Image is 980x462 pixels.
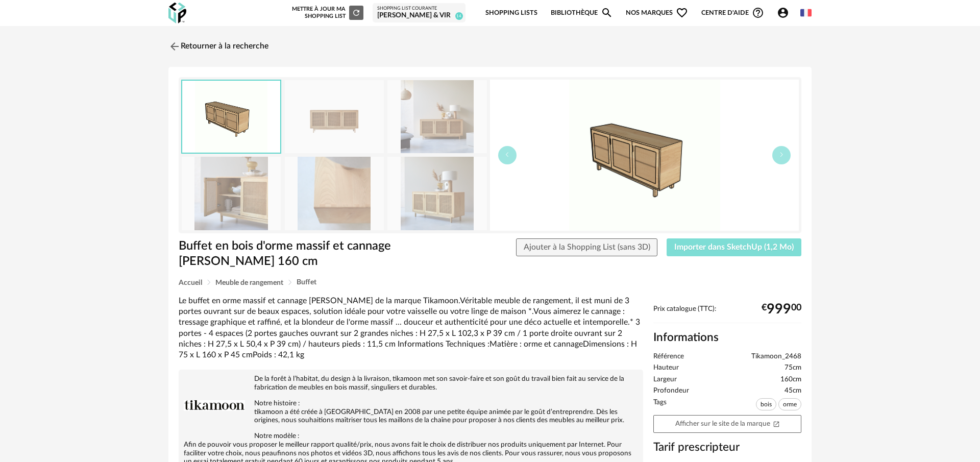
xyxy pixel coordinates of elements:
img: buffet-en-orme-massif-et-cannage-luis-160-cm-2468 [387,80,486,153]
span: Largeur [653,375,677,384]
img: buffet-en-orme-massif-et-cannage-luis-160-cm-2468 [182,157,281,230]
a: Afficher sur le site de la marqueOpen In New icon [653,415,801,433]
span: Centre d'aideHelp Circle Outline icon [701,7,764,19]
span: orme [778,398,801,410]
a: Shopping List courante [PERSON_NAME] & Vir 14 [377,6,461,20]
span: Buffet [297,279,316,286]
span: Tikamoon_2468 [751,352,801,361]
div: Shopping List courante [377,6,461,12]
button: Importer dans SketchUp (1,2 Mo) [667,238,801,257]
img: brand logo [184,375,245,436]
span: Accueil [179,279,202,286]
img: buffet-en-orme-massif-et-cannage-luis-160-cm-2468 [285,157,384,230]
h1: Buffet en bois d'orme massif et cannage [PERSON_NAME] 160 cm [179,238,432,270]
span: Nos marques [626,1,688,25]
div: Prix catalogue (TTC): [653,305,801,324]
span: 14 [455,12,463,20]
span: Account Circle icon [777,7,789,19]
span: Help Circle Outline icon [752,7,764,19]
span: 160cm [780,375,801,384]
button: Ajouter à la Shopping List (sans 3D) [516,238,658,257]
div: Breadcrumb [179,279,801,286]
img: thumbnail.png [490,80,799,231]
span: Ajouter à la Shopping List (sans 3D) [524,243,650,251]
span: 45cm [785,386,801,396]
h3: Tarif prescripteur [653,440,801,455]
span: Profondeur [653,386,689,396]
div: Le buffet en orme massif et cannage [PERSON_NAME] de la marque Tikamoon.Véritable meuble de range... [179,296,643,361]
span: Magnify icon [601,7,613,19]
img: svg+xml;base64,PHN2ZyB3aWR0aD0iMjQiIGhlaWdodD0iMjQiIHZpZXdCb3g9IjAgMCAyNCAyNCIgZmlsbD0ibm9uZSIgeG... [168,40,181,53]
a: Shopping Lists [485,1,537,25]
div: [PERSON_NAME] & Vir [377,11,461,20]
span: Account Circle icon [777,7,794,19]
img: thumbnail.png [182,81,280,153]
img: buffet-en-orme-massif-et-cannage-luis-160-cm-2468 [387,157,486,230]
p: De la forêt à l’habitat, du design à la livraison, tikamoon met son savoir-faire et son goût du t... [184,375,638,392]
h2: Informations [653,330,801,345]
span: bois [756,398,776,410]
span: 75cm [785,363,801,373]
a: Retourner à la recherche [168,35,268,58]
img: buffet-en-orme-massif-et-cannage-luis-160-cm-2468 [285,80,384,153]
span: Open In New icon [773,420,780,427]
span: Heart Outline icon [676,7,688,19]
a: BibliothèqueMagnify icon [551,1,613,25]
span: Importer dans SketchUp (1,2 Mo) [674,243,794,251]
div: € 00 [762,305,801,313]
span: Tags [653,398,667,413]
img: fr [800,7,812,18]
span: Hauteur [653,363,679,373]
div: Mettre à jour ma Shopping List [290,6,363,20]
span: 999 [767,305,791,313]
span: Meuble de rangement [215,279,283,286]
p: Notre histoire : tikamoon a été créée à [GEOGRAPHIC_DATA] en 2008 par une petite équipe animée pa... [184,399,638,425]
span: Refresh icon [352,10,361,15]
img: OXP [168,3,186,23]
span: Référence [653,352,684,361]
